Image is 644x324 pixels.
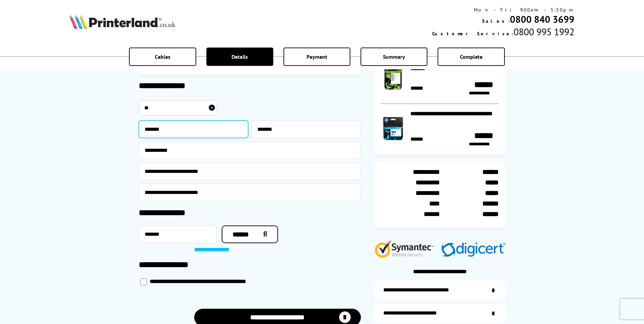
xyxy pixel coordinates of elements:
[510,13,574,25] a: 0800 840 3699
[232,53,248,60] span: Details
[482,18,510,24] span: Sales:
[374,304,505,323] a: items-arrive
[383,53,405,60] span: Summary
[432,31,514,37] span: Customer Service:
[514,25,574,38] span: 0800 995 1992
[432,7,574,13] div: Mon - Fri 9:00am - 5:30pm
[460,53,482,60] span: Complete
[307,53,327,60] span: Payment
[374,281,505,300] a: additional-ink
[155,53,170,60] span: Cables
[70,14,176,29] img: Printerland Logo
